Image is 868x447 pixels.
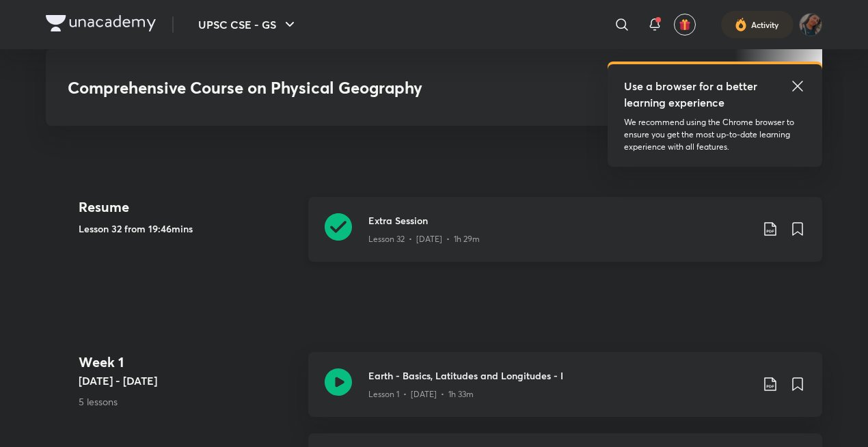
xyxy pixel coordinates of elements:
h5: [DATE] - [DATE] [79,372,297,389]
img: Company Logo [46,15,156,31]
button: avatar [674,14,696,36]
h5: Use a browser for a better learning experience [624,78,760,111]
img: avatar [679,18,691,31]
h3: Earth - Basics, Latitudes and Longitudes - I [368,368,751,383]
img: deepa rani [799,13,822,36]
a: Extra SessionLesson 32 • [DATE] • 1h 29m [308,197,822,278]
p: 5 lessons [79,394,297,409]
button: UPSC CSE - GS [190,11,306,38]
a: Earth - Basics, Latitudes and Longitudes - ILesson 1 • [DATE] • 1h 33m [308,352,822,433]
p: Lesson 1 • [DATE] • 1h 33m [368,388,474,401]
p: Lesson 32 • [DATE] • 1h 29m [368,233,480,245]
h4: Week 1 [79,352,297,372]
p: We recommend using the Chrome browser to ensure you get the most up-to-date learning experience w... [624,116,806,153]
a: Company Logo [46,15,156,35]
h4: Resume [79,197,297,217]
img: activity [735,16,747,33]
h3: Extra Session [368,213,751,228]
h5: Lesson 32 from 19:46mins [79,221,297,236]
h3: Comprehensive Course on Physical Geography [68,78,603,98]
